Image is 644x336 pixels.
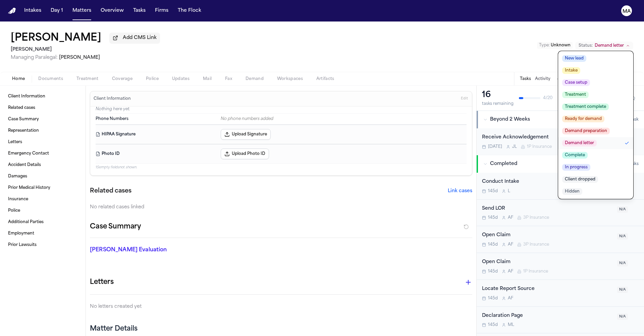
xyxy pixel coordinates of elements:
span: Ready for demand [562,116,604,122]
span: Demand letter [595,43,624,48]
div: Open Claim [482,258,613,266]
span: Treatment [562,91,589,98]
span: Workspaces [277,76,303,82]
button: In progress [558,161,633,173]
button: Treatment [558,89,633,101]
span: New lead [562,55,586,62]
img: Finch Logo [8,8,16,14]
span: Completed [490,161,517,167]
span: 145d [488,215,498,220]
button: Change status from Demand letter [575,42,633,50]
a: Letters [5,137,80,148]
span: Type : [539,43,550,47]
a: Prior Lawsuits [5,240,80,250]
div: Declaration Page [482,312,613,320]
dt: Photo ID [96,149,217,159]
span: 1 task [629,117,639,122]
span: [DATE] [488,144,502,150]
span: Treatment [76,76,99,82]
span: 145d [488,188,498,194]
span: Client dropped [562,176,598,183]
span: Mail [203,76,212,82]
a: Home [8,8,16,14]
button: Edit [459,93,470,104]
span: Documents [38,76,63,82]
button: Day 1 [48,5,66,17]
h2: Matter Details [90,324,138,334]
button: Activity [535,76,550,82]
span: N/A [617,260,628,266]
a: Case Summary [5,114,80,125]
span: Case setup [562,79,590,86]
div: Open task: Locate Report Source [477,280,644,307]
button: Overview [98,5,126,17]
div: Open Claim [482,232,613,239]
span: 3P Insurance [523,215,549,220]
ul: Status options [558,51,633,199]
div: Locate Report Source [482,285,613,293]
a: Damages [5,171,80,182]
span: N/A [617,233,628,240]
button: Upload Signature [221,129,271,140]
span: 145d [488,269,498,274]
span: A F [508,215,513,220]
span: Treatment complete [562,103,609,110]
span: 1P Insurance [527,144,552,150]
span: J L [512,144,517,150]
span: [PERSON_NAME] [59,55,100,60]
div: Open task: Declaration Page [477,307,644,334]
a: Employment [5,228,80,239]
button: Tasks [130,5,148,17]
span: N/A [617,206,628,213]
div: tasks remaining [482,101,514,107]
span: A F [508,269,513,274]
span: 3P Insurance [523,242,549,247]
div: Conduct Intake [482,178,613,186]
span: Home [12,76,25,82]
button: Link cases [448,188,472,195]
span: Demand letter [562,140,597,146]
a: Representation [5,125,80,136]
p: 15 empty fields not shown. [96,165,467,170]
span: A F [508,296,513,301]
div: Open task: Receive Acknowledgement [477,128,644,155]
span: 4 / 20 [543,95,552,101]
h2: Case Summary [90,221,141,232]
a: Insurance [5,194,80,205]
span: Beyond 2 Weeks [490,116,530,123]
a: Prior Medical History [5,182,80,193]
button: Add CMS Link [109,33,160,43]
a: Police [5,205,80,216]
span: Hidden [562,188,582,195]
span: L [508,188,510,194]
span: Phone Numbers [96,116,128,122]
span: 145d [488,296,498,301]
span: Artifacts [316,76,334,82]
button: Completed19tasks [477,155,644,173]
h2: [PERSON_NAME] [11,46,160,54]
button: Add Task [554,74,564,84]
button: Firms [152,5,171,17]
h2: Related cases [90,186,131,196]
button: Client dropped [558,173,633,185]
span: Demand preparation [562,128,610,134]
button: Demand preparation [558,125,633,137]
dt: HIPAA Signature [96,129,217,140]
button: Matters [70,5,94,17]
span: Edit [461,96,468,101]
button: Ready for demand [558,113,633,125]
button: Upload Photo ID [221,149,269,159]
button: Beyond 2 Weeks1task [477,111,644,128]
a: Emergency Contact [5,148,80,159]
span: In progress [562,164,590,171]
button: Treatment complete [558,101,633,113]
div: No related cases linked [90,204,472,211]
div: Send LOR [482,205,613,213]
button: The Flock [175,5,204,17]
button: Edit matter name [11,32,101,44]
span: Updates [172,76,190,82]
button: Case setup [558,77,633,89]
button: Intakes [21,5,44,17]
h1: [PERSON_NAME] [11,32,101,44]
